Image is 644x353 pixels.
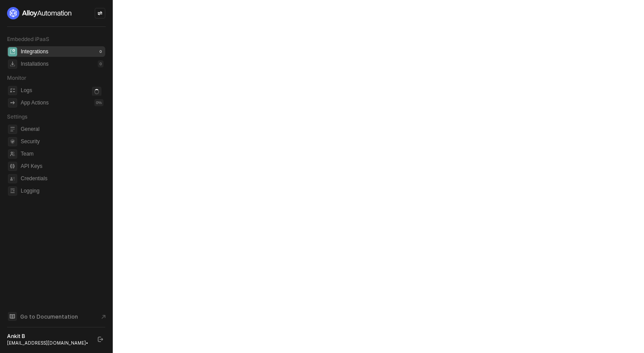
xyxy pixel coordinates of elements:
[94,99,104,106] div: 0 %
[21,161,104,171] span: API Keys
[92,87,101,96] span: icon-loader
[8,186,17,196] span: logging
[98,60,104,67] div: 0
[21,149,104,159] span: Team
[8,174,17,183] span: credentials
[21,48,48,56] div: Integrations
[7,113,27,120] span: Settings
[7,7,105,19] a: logo
[7,333,90,340] div: Ankit B
[97,11,103,16] span: icon-swap
[21,186,104,196] span: Logging
[7,36,49,42] span: Embedded iPaaS
[8,47,17,56] span: integrations
[7,74,26,81] span: Monitor
[21,124,104,134] span: General
[8,137,17,146] span: security
[8,312,17,321] span: documentation
[8,162,17,171] span: api-key
[8,125,17,134] span: general
[98,337,103,342] span: logout
[21,87,32,94] div: Logs
[21,60,48,68] div: Installations
[8,98,17,108] span: icon-app-actions
[99,312,108,321] span: document-arrow
[8,149,17,159] span: team
[20,313,78,320] span: Go to Documentation
[21,173,104,184] span: Credentials
[8,86,17,95] span: icon-logs
[7,340,90,346] div: [EMAIL_ADDRESS][DOMAIN_NAME] •
[98,48,104,55] div: 0
[8,59,17,69] span: installations
[7,7,72,19] img: logo
[21,136,104,147] span: Security
[7,311,106,322] a: Knowledge Base
[21,99,48,107] div: App Actions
